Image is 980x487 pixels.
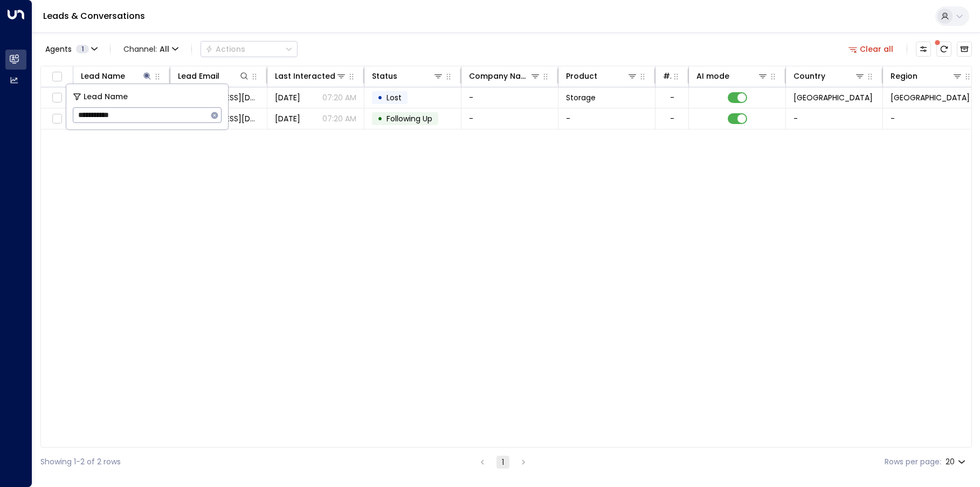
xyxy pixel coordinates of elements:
[885,456,941,468] label: Rows per page:
[469,70,541,83] div: Company Name
[891,70,917,83] div: Region
[372,70,397,83] div: Status
[916,42,931,57] button: Customize
[160,45,169,53] span: All
[43,10,145,22] a: Leads & Conversations
[81,70,125,83] div: Lead Name
[670,113,674,124] div: -
[496,456,509,469] button: page 1
[201,41,298,57] div: Button group with a nested menu
[663,70,672,83] div: # of people
[475,455,530,469] nav: pagination navigation
[322,92,356,103] p: 07:20 AM
[372,70,444,83] div: Status
[178,70,219,83] div: Lead Email
[786,108,883,129] td: -
[45,45,72,53] span: Agents
[566,70,597,83] div: Product
[670,92,674,103] div: -
[81,70,153,83] div: Lead Name
[76,45,89,53] span: 1
[793,70,865,83] div: Country
[50,91,64,105] span: Toggle select row
[119,42,183,57] button: Channel:All
[119,42,183,57] span: Channel:
[275,70,335,83] div: Last Interacted
[793,70,825,83] div: Country
[322,113,356,124] p: 07:20 AM
[566,92,596,103] span: Storage
[566,70,638,83] div: Product
[936,42,951,57] span: There are new threads available. Refresh the grid to view the latest updates.
[663,70,682,83] div: # of people
[275,70,347,83] div: Last Interacted
[891,92,970,103] span: Shropshire
[844,42,898,57] button: Clear all
[275,92,300,103] span: Sep 12, 2025
[793,92,873,103] span: United Kingdom
[205,44,245,54] div: Actions
[946,454,968,470] div: 20
[40,42,101,57] button: Agents1
[696,70,768,83] div: AI mode
[201,41,298,57] button: Actions
[50,112,64,126] span: Toggle select row
[957,42,972,57] button: Archived Leads
[377,88,383,107] div: •
[891,70,963,83] div: Region
[50,70,64,84] span: Toggle select all
[387,113,432,124] span: Following Up
[377,109,383,128] div: •
[387,92,402,103] span: Lost
[558,108,655,129] td: -
[696,70,729,83] div: AI mode
[275,113,300,124] span: Sep 08, 2025
[84,91,128,103] span: Lead Name
[883,108,980,129] td: -
[40,456,121,468] div: Showing 1-2 of 2 rows
[178,70,250,83] div: Lead Email
[469,70,530,83] div: Company Name
[461,108,558,129] td: -
[461,87,558,108] td: -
